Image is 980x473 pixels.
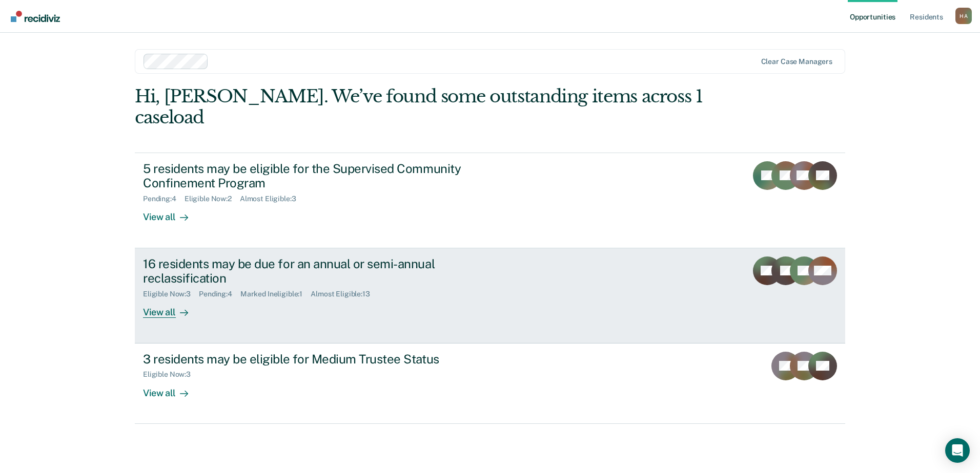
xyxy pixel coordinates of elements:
div: 5 residents may be eligible for the Supervised Community Confinement Program [143,161,503,191]
a: 5 residents may be eligible for the Supervised Community Confinement ProgramPending:4Eligible Now... [135,153,845,248]
div: Marked Ineligible : 1 [240,290,311,298]
div: View all [143,379,200,399]
div: Hi, [PERSON_NAME]. We’ve found some outstanding items across 1 caseload [135,86,703,128]
img: Recidiviz [11,11,60,22]
div: Eligible Now : 3 [143,290,199,298]
div: Almost Eligible : 13 [311,290,378,298]
div: Clear case managers [761,57,832,66]
div: Pending : 4 [143,195,185,203]
div: 16 residents may be due for an annual or semi-annual reclassification [143,256,503,286]
div: Open Intercom Messenger [945,438,970,463]
div: View all [143,203,200,223]
div: Eligible Now : 3 [143,370,199,379]
div: Almost Eligible : 3 [240,195,304,203]
div: 3 residents may be eligible for Medium Trustee Status [143,352,503,367]
div: H A [955,8,972,24]
a: 16 residents may be due for an annual or semi-annual reclassificationEligible Now:3Pending:4Marke... [135,248,845,343]
div: View all [143,298,200,318]
div: Pending : 4 [199,290,240,298]
a: 3 residents may be eligible for Medium Trustee StatusEligible Now:3View all [135,343,845,424]
div: Eligible Now : 2 [185,195,240,203]
button: Profile dropdown button [955,8,972,24]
